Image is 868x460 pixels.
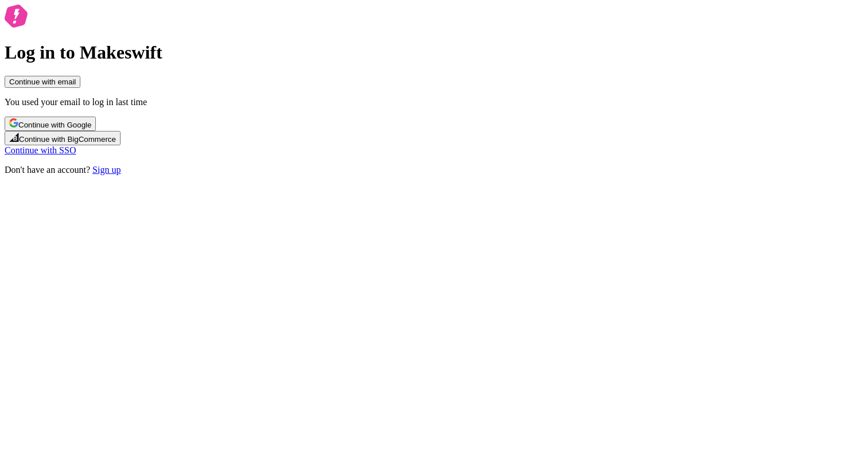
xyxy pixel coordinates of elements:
[19,135,116,144] span: Continue with BigCommerce
[5,97,863,107] p: You used your email to log in last time
[5,165,863,175] p: Don't have an account?
[9,78,76,86] span: Continue with email
[18,121,91,129] span: Continue with Google
[5,117,96,131] button: Continue with Google
[5,131,121,145] button: Continue with BigCommerce
[5,42,863,63] h1: Log in to Makeswift
[5,145,76,155] a: Continue with SSO
[5,76,80,88] button: Continue with email
[92,165,121,175] a: Sign up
